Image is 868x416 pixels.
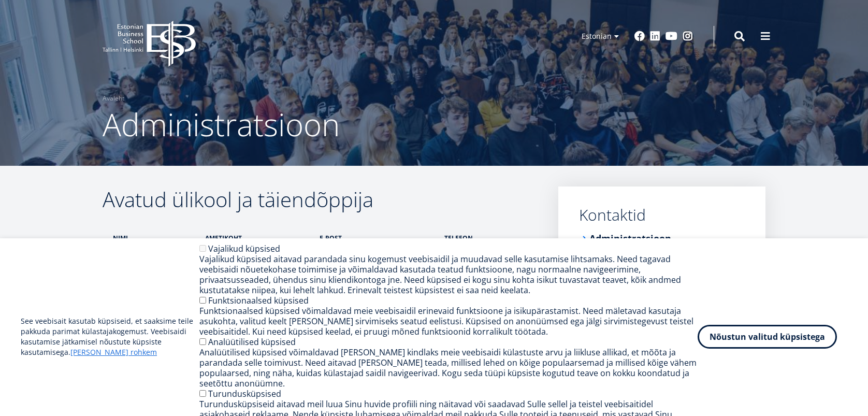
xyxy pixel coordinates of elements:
[199,347,698,389] div: Analüütilised küpsised võimaldavad [PERSON_NAME] kindlaks meie veebisaidi külastuste arvu ja liik...
[103,103,340,146] span: Administratsioon
[200,223,314,253] th: ametikoht
[199,306,698,337] div: Funktsionaalsed küpsised võimaldavad meie veebisaidil erinevaid funktsioone ja isikupärastamist. ...
[698,325,837,349] button: Nõustun valitud küpsistega
[666,31,677,41] a: Youtube
[21,316,199,357] p: See veebisait kasutab küpsiseid, et saaksime teile pakkuda parimat külastajakogemust. Veebisaidi ...
[199,254,698,295] div: Vajalikud küpsised aitavad parandada sinu kogemust veebisaidil ja muudavad selle kasutamise lihts...
[208,243,280,254] label: Vajalikud küpsised
[650,31,660,41] a: Linkedin
[103,93,124,104] a: Avaleht
[103,187,538,212] h2: Avatud ülikool ja täiendõppija
[579,207,745,223] a: Kontaktid
[683,31,693,41] a: Instagram
[208,388,281,399] label: Turundusküpsised
[439,223,538,253] th: telefon
[589,233,671,243] a: Administratsioon
[208,295,309,306] label: Funktsionaalsed küpsised
[70,347,157,357] a: [PERSON_NAME] rohkem
[314,223,439,253] th: e-post
[634,31,645,41] a: Facebook
[103,223,200,253] th: nimi
[208,336,296,348] label: Analüütilised küpsised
